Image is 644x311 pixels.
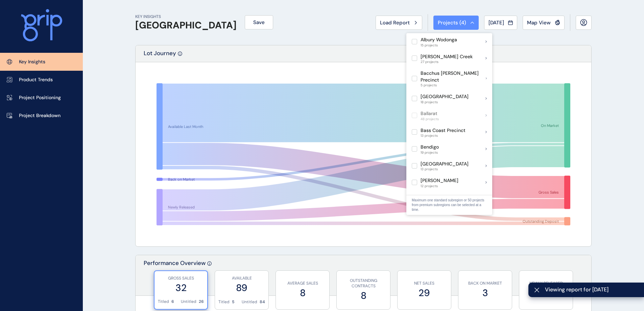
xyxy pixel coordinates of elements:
[253,19,265,26] span: Save
[421,43,457,47] span: 15 projects
[144,49,176,62] p: Lot Journey
[401,281,448,286] p: NET SALES
[181,299,196,305] p: Untitled
[421,83,486,87] span: 5 projects
[135,20,237,31] h1: [GEOGRAPHIC_DATA]
[421,161,469,168] p: [GEOGRAPHIC_DATA]
[462,281,508,286] p: BACK ON MARKET
[242,299,257,305] p: Untitled
[144,259,206,295] p: Performance Overview
[421,167,469,171] span: 13 projects
[462,286,508,299] label: 3
[421,194,478,201] p: [PERSON_NAME] Precinct
[523,16,565,30] button: Map View
[260,299,265,305] p: 84
[421,110,439,117] p: Ballarat
[421,184,458,188] span: 12 projects
[376,16,422,30] button: Load Report
[523,281,569,286] p: NEWLY RELEASED
[421,100,469,104] span: 18 projects
[438,19,466,26] span: Projects ( 4 )
[19,112,61,119] p: Project Breakdown
[421,151,439,155] span: 19 projects
[199,299,204,305] p: 26
[421,37,457,43] p: Albury Wodonga
[19,59,45,65] p: Key Insights
[421,60,473,64] span: 27 projects
[401,286,448,299] label: 29
[380,19,410,26] span: Load Report
[421,117,439,121] span: 48 projects
[158,299,169,305] p: Titled
[433,16,479,30] button: Projects (4)
[421,93,469,100] p: [GEOGRAPHIC_DATA]
[340,278,387,289] p: OUTSTANDING CONTRACTS
[19,76,53,83] p: Product Trends
[218,275,265,281] p: AVAILABLE
[245,15,273,29] button: Save
[279,286,326,299] label: 8
[412,198,487,212] p: Maximum one standard subregion or 50 projects from premium subregions can be selected at a time.
[421,144,439,151] p: Bendigo
[232,299,234,305] p: 5
[19,94,61,101] p: Project Positioning
[218,299,230,305] p: Titled
[527,19,551,26] span: Map View
[421,127,466,134] p: Bass Coast Precinct
[523,286,569,299] label: 35
[218,281,265,294] label: 89
[421,134,466,138] span: 13 projects
[171,299,174,305] p: 6
[340,289,387,302] label: 8
[421,53,473,60] p: [PERSON_NAME] Creek
[158,275,204,281] p: GROSS SALES
[421,177,458,184] p: [PERSON_NAME]
[135,14,237,20] p: KEY INSIGHTS
[488,19,504,26] span: [DATE]
[158,281,204,294] label: 32
[421,70,486,83] p: Bacchus [PERSON_NAME] Precinct
[484,16,517,30] button: [DATE]
[279,281,326,286] p: AVERAGE SALES
[545,286,639,293] span: Viewing report for [DATE]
